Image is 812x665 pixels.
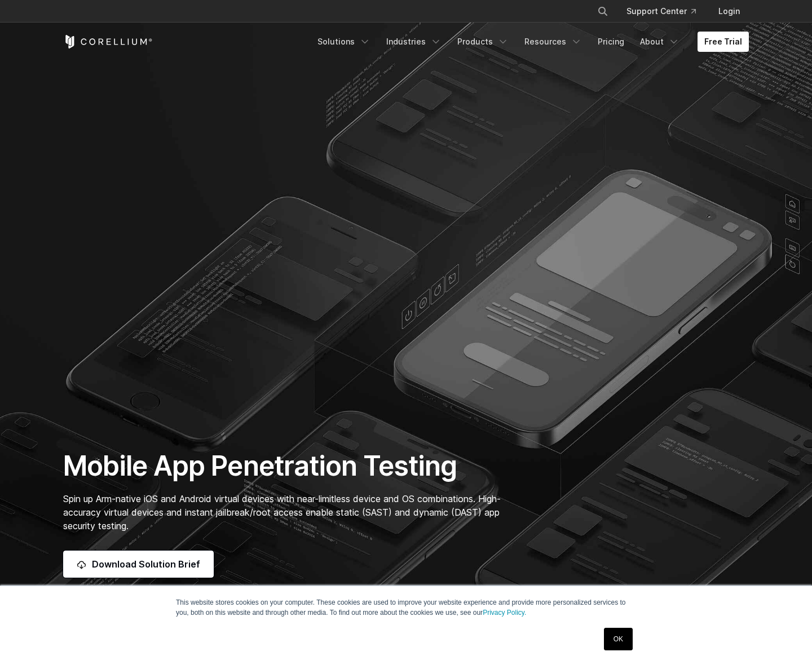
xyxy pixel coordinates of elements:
a: Support Center [617,1,705,21]
span: Download Solution Brief [92,557,200,571]
a: Login [709,1,749,21]
a: About [633,32,686,52]
span: Spin up Arm-native iOS and Android virtual devices with near-limitless device and OS combinations... [63,493,501,531]
a: Resources [518,32,589,52]
h1: Mobile App Penetration Testing [63,449,513,483]
button: Search [593,1,613,21]
a: Solutions [311,32,377,52]
a: Corellium Home [63,35,153,48]
a: OK [604,628,633,650]
a: Free Trial [698,32,749,52]
a: Pricing [591,32,631,52]
a: Privacy Policy. [483,609,526,617]
div: Navigation Menu [311,32,749,52]
div: Navigation Menu [584,1,749,21]
p: This website stores cookies on your computer. These cookies are used to improve your website expe... [176,597,636,618]
a: Download Solution Brief [63,551,214,578]
a: Industries [379,32,448,52]
a: Products [451,32,515,52]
